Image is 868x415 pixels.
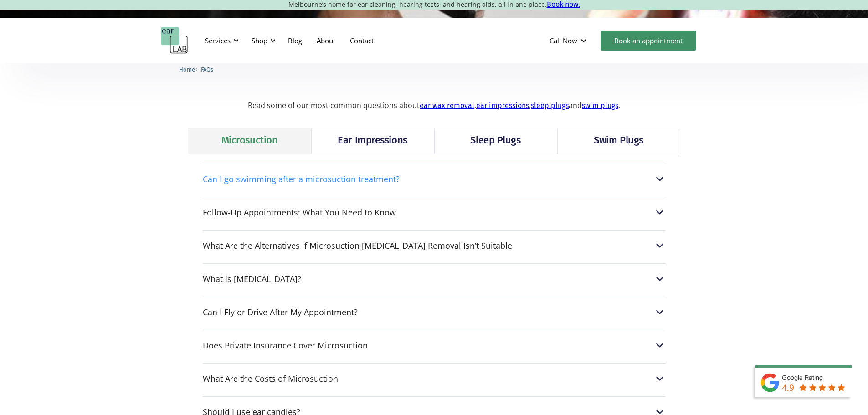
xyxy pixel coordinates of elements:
[338,133,407,148] div: Ear Impressions
[246,27,278,54] div: Shop
[203,241,512,250] div: What Are the Alternatives if Microsuction [MEDICAL_DATA] Removal Isn’t Suitable
[161,27,188,54] a: home
[542,27,596,54] div: Call Now
[203,373,666,384] div: What Are the Costs of Microsuction
[203,306,666,318] div: Can I Fly or Drive After My Appointment?
[309,27,343,54] a: About
[203,240,666,251] div: What Are the Alternatives if Microsuction [MEDICAL_DATA] Removal Isn’t Suitable
[470,133,520,148] div: Sleep Plugs
[594,133,643,148] div: Swim Plugs
[179,65,195,73] a: Home
[531,101,569,110] a: sleep plugs
[601,31,696,51] a: Book an appointment
[179,65,201,74] li: 〉
[203,173,666,185] div: Can I go swimming after a microsuction treatment?
[201,65,213,73] a: FAQs
[203,274,301,283] div: What Is [MEDICAL_DATA]?
[582,101,618,110] a: swim plugs
[221,133,278,148] div: Microsuction
[203,341,368,350] div: Does Private Insurance Cover Microsuction
[420,101,474,110] a: ear wax removal
[281,27,309,54] a: Blog
[205,36,231,45] div: Services
[203,206,666,218] div: Follow-Up Appointments: What You Need to Know
[200,27,241,54] div: Services
[203,208,396,217] div: Follow-Up Appointments: What You Need to Know
[18,101,850,110] p: Read some of our most common questions about , , and .
[179,66,195,73] span: Home
[476,101,529,110] a: ear impressions
[203,174,400,184] div: Can I go swimming after a microsuction treatment?
[252,36,267,45] div: Shop
[203,339,666,351] div: Does Private Insurance Cover Microsuction
[203,307,358,317] div: Can I Fly or Drive After My Appointment?
[343,27,381,54] a: Contact
[203,273,666,285] div: What Is [MEDICAL_DATA]?
[203,374,338,383] div: What Are the Costs of Microsuction
[201,66,213,73] span: FAQs
[550,36,577,45] div: Call Now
